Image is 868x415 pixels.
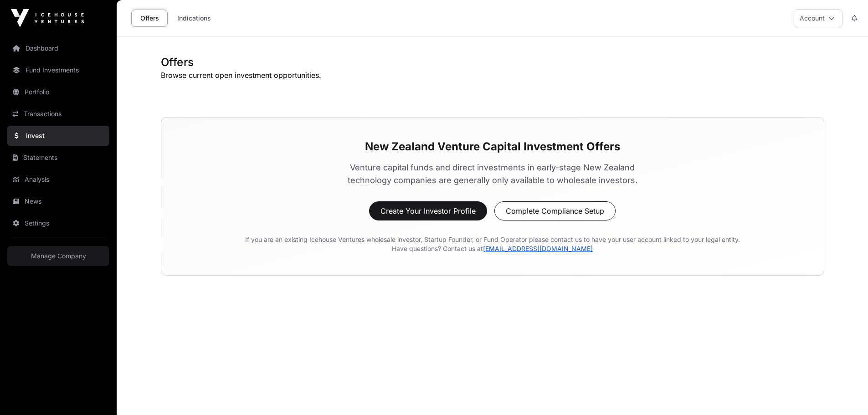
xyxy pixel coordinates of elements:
p: If you are an existing Icehouse Ventures wholesale investor, Startup Founder, or Fund Operator pl... [183,235,802,253]
a: Transactions [7,104,109,124]
a: Statements [7,148,109,168]
img: Icehouse Ventures Logo [11,9,84,27]
a: Analysis [7,169,109,190]
a: Manage Company [7,246,109,266]
a: Settings [7,213,109,233]
button: Create Your Investor Profile [369,201,487,220]
h3: New Zealand Venture Capital Investment Offers [183,139,802,154]
a: Portfolio [7,82,109,102]
a: [EMAIL_ADDRESS][DOMAIN_NAME] [483,245,593,252]
a: Dashboard [7,38,109,58]
a: Fund Investments [7,60,109,80]
a: Indications [171,10,217,27]
a: Invest [7,126,109,146]
p: Browse current open investment opportunities. [161,70,824,81]
p: Venture capital funds and direct investments in early-stage New Zealand technology companies are ... [339,161,646,187]
iframe: Chat Widget [822,371,868,415]
button: Account [794,9,842,27]
a: News [7,191,109,211]
h1: Offers [161,55,824,70]
a: Offers [131,10,168,27]
button: Complete Compliance Setup [494,201,616,220]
